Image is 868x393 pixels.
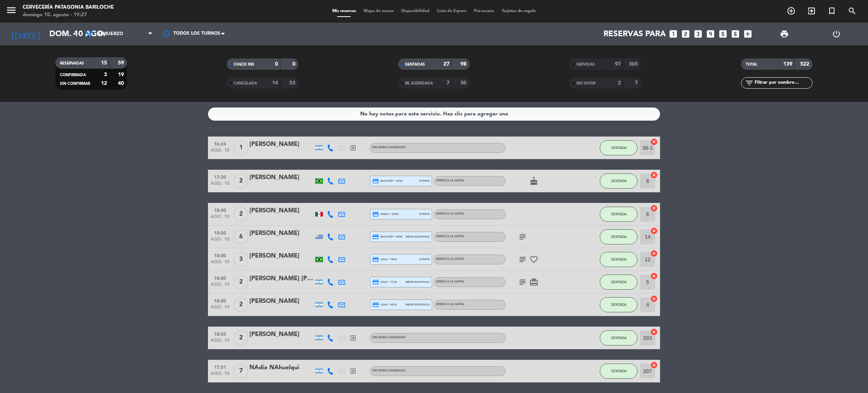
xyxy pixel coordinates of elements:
[529,278,538,287] i: card_giftcard
[360,9,397,13] span: Mapa de mesas
[635,80,639,86] strong: 7
[498,9,540,13] span: Tarjetas de regalo
[611,235,627,239] span: SENTADA
[600,140,637,155] button: SENTADA
[372,256,379,263] i: credit_card
[600,252,637,267] button: SENTADA
[372,301,379,308] i: credit_card
[611,179,627,183] span: SENTADA
[668,29,678,39] i: looks_one
[372,233,379,240] i: credit_card
[848,6,857,15] i: search
[372,336,406,339] span: Sin menú asignado
[611,369,627,373] span: SENTADA
[234,297,248,312] span: 2
[372,369,406,372] span: Sin menú asignado
[406,302,430,307] span: mercadopago
[576,63,595,66] span: SERVIDAS
[372,211,379,218] i: credit_card
[234,229,248,244] span: 6
[810,23,862,45] div: LOG OUT
[234,207,248,222] span: 2
[249,229,313,238] div: [PERSON_NAME]
[529,177,538,186] i: cake
[787,6,796,15] i: add_circle_outline
[650,171,658,179] i: cancel
[211,273,229,282] span: 18:00
[604,29,666,39] span: Reservas para
[436,303,464,306] span: MENÚ A LA CARTA
[718,29,728,39] i: looks_5
[101,81,107,86] strong: 12
[211,237,229,246] span: ago. 10
[372,233,403,240] span: master * 6552
[807,6,816,15] i: exit_to_app
[289,80,297,86] strong: 53
[350,335,356,341] i: exit_to_app
[681,29,691,39] i: looks_two
[650,295,658,302] i: cancel
[650,227,658,235] i: cancel
[436,258,464,261] span: MENÚ A LA CARTA
[600,330,637,345] button: SENTADA
[372,178,403,184] span: master * 3040
[234,330,248,345] span: 2
[436,235,464,238] span: MENÚ A LA CARTA
[600,229,637,244] button: SENTADA
[436,212,464,215] span: MENÚ A LA CARTA
[372,178,379,184] i: credit_card
[211,282,229,291] span: ago. 10
[60,82,90,86] span: SIN CONFIRMAR
[650,250,658,257] i: cancel
[600,364,637,379] button: SENTADA
[211,228,229,237] span: 18:00
[600,275,637,290] button: SENTADA
[730,29,740,39] i: looks_6
[611,302,627,307] span: SENTADA
[234,63,254,66] span: CHECK INS
[518,278,527,287] i: subject
[23,11,114,19] div: domingo 10. agosto - 19:27
[419,212,430,216] span: stripe
[6,5,17,18] button: menu
[372,279,379,286] i: credit_card
[783,61,792,67] strong: 139
[70,29,79,38] i: arrow_drop_down
[650,272,658,280] i: cancel
[211,251,229,259] span: 18:00
[419,178,430,183] span: stripe
[272,80,278,86] strong: 14
[372,279,397,286] span: visa * 7718
[780,29,789,38] span: print
[629,61,639,67] strong: 365
[211,181,229,190] span: ago. 10
[60,73,86,77] span: CONFIRMADA
[576,81,596,85] span: NO SHOW
[600,173,637,189] button: SENTADA
[372,146,406,149] span: Sin menú asignado
[211,206,229,214] span: 18:00
[405,81,433,85] span: RE AGENDADA
[618,80,621,86] strong: 2
[397,9,433,13] span: Disponibilidad
[329,9,360,13] span: Mis reservas
[446,80,449,86] strong: 7
[372,301,397,308] span: visa * 5674
[234,173,248,189] span: 2
[650,204,658,212] i: cancel
[611,146,627,150] span: SENTADA
[754,79,812,87] input: Filtrar por nombre...
[97,31,123,37] span: Almuerzo
[118,60,125,66] strong: 59
[6,5,17,16] i: menu
[443,61,449,67] strong: 27
[249,330,313,339] div: [PERSON_NAME]
[249,296,313,306] div: [PERSON_NAME]
[743,29,753,39] i: add_box
[211,305,229,313] span: ago. 10
[211,139,229,148] span: 16:24
[800,61,811,67] strong: 522
[211,259,229,268] span: ago. 10
[460,80,468,86] strong: 30
[518,232,527,241] i: subject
